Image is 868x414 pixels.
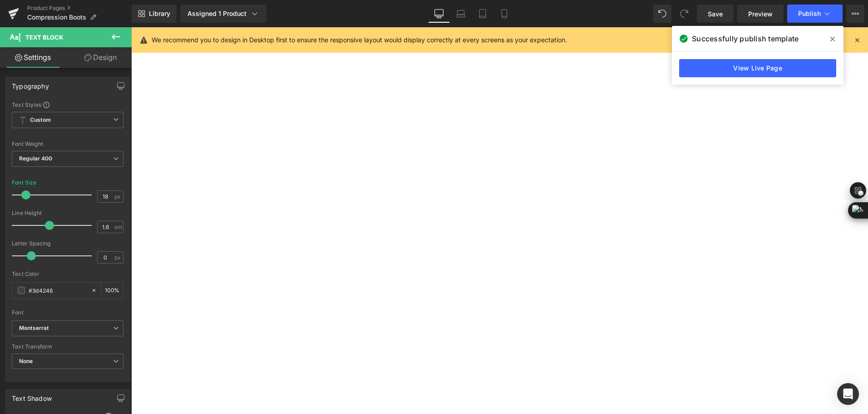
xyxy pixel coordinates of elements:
div: Text Transform [12,344,123,350]
a: Desktop [428,5,450,23]
div: Open Intercom Messenger [837,383,859,405]
div: Assigned 1 Product [187,9,259,18]
a: Design [68,47,133,68]
span: Preview [748,9,773,19]
button: Publish [787,5,843,23]
span: Publish [798,10,821,17]
b: Regular 400 [19,155,53,162]
div: Font [12,309,123,316]
button: Redo [675,5,693,23]
a: Product Pages [27,5,132,12]
div: Text Styles [12,101,123,108]
div: Letter Spacing [12,240,123,247]
span: px [114,254,122,260]
p: We recommend you to design in Desktop first to ensure the responsive layout would display correct... [152,35,567,45]
div: Font Size [12,180,37,186]
div: % [101,283,123,299]
span: Compression Boots [27,14,86,21]
button: More [846,5,864,23]
input: Color [29,285,87,295]
a: Mobile [493,5,515,23]
a: Laptop [450,5,472,23]
div: Typography [12,77,49,90]
div: Line Height [12,210,123,216]
div: Font Weight [12,141,123,147]
i: Montserrat [19,324,49,332]
span: Save [708,9,723,19]
span: Library [149,10,170,18]
span: Successfully publish template [692,33,799,44]
a: Tablet [472,5,493,23]
div: Text Shadow [12,389,52,402]
span: em [114,224,122,230]
button: Undo [653,5,671,23]
a: View Live Page [679,59,836,77]
span: Text Block [25,34,63,41]
div: Text Color [12,271,123,277]
a: Preview [737,5,784,23]
iframe: To enrich screen reader interactions, please activate Accessibility in Grammarly extension settings [131,27,868,414]
a: New Library [132,5,177,23]
b: None [19,358,33,364]
b: Custom [30,116,51,124]
span: px [114,194,122,200]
